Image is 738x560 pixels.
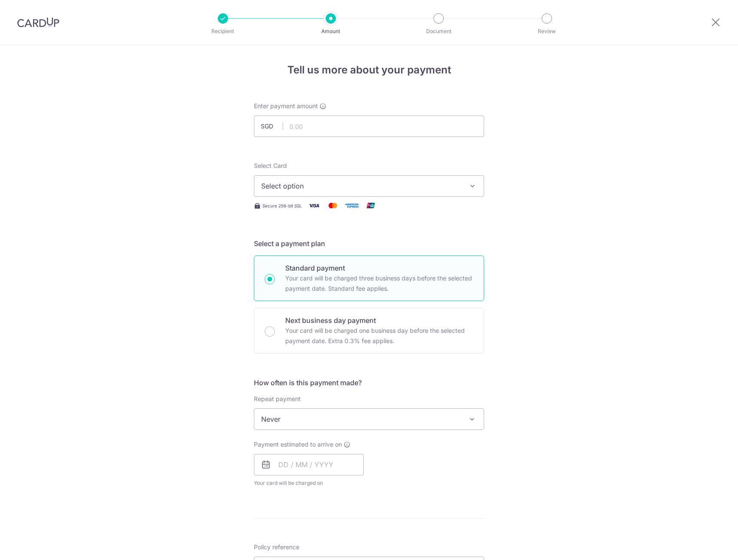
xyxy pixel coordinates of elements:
[285,315,473,326] p: Next business day payment
[254,175,484,197] button: Select option
[343,200,360,211] img: American Express
[285,263,473,273] p: Standard payment
[305,200,323,211] img: Visa
[254,408,484,430] span: Never
[515,27,579,36] p: Review
[324,200,342,211] img: Mastercard
[254,238,484,249] h5: Select a payment plan
[254,440,342,449] span: Payment estimated to arrive on
[254,116,484,137] input: 0.00
[261,122,283,131] span: SGD
[254,543,299,551] label: Policy reference
[362,200,379,211] img: Union Pay
[683,534,729,556] iframe: Opens a widget where you can find more information
[254,395,301,403] label: Repeat payment
[254,377,484,388] h5: How often is this payment made?
[299,27,363,36] p: Amount
[285,273,473,294] p: Your card will be charged three business days before the selected payment date. Standard fee appl...
[407,27,470,36] p: Document
[191,27,255,36] p: Recipient
[262,202,302,209] span: Secure 256-bit SSL
[17,17,59,27] img: CardUp
[254,479,364,487] span: Your card will be charged on
[254,162,287,169] span: translation missing: en.payables.payment_networks.credit_card.summary.labels.select_card
[254,454,364,475] input: DD / MM / YYYY
[261,181,461,191] span: Select option
[285,326,473,346] p: Your card will be charged one business day before the selected payment date. Extra 0.3% fee applies.
[254,62,484,78] h4: Tell us more about your payment
[254,409,484,429] span: Never
[254,102,318,110] span: Enter payment amount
